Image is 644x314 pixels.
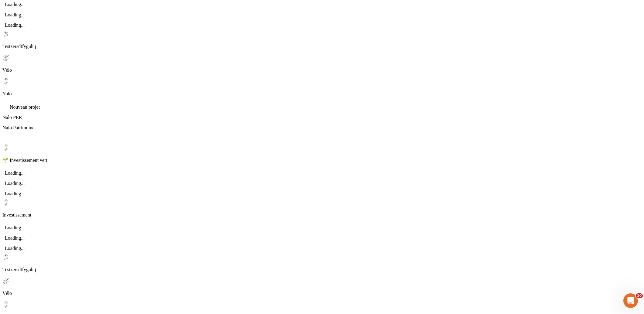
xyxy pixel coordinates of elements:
p: Nalo PER [2,115,642,120]
div: Testzersdtfyguhij [2,30,642,49]
p: Testzersdtfyguhij [2,267,642,272]
p: 🌱 Investissement vert [2,157,642,163]
span: Loading... [5,22,25,28]
span: Loading... [5,170,25,176]
div: 🌱 Investissement vert [2,144,642,163]
iframe: Intercom live chat [623,293,638,308]
p: Vélo [2,291,642,296]
span: Loading... [5,246,25,251]
span: Loading... [5,12,25,17]
div: Yolo [2,78,642,97]
div: Nouveau projet [2,101,642,110]
p: Vélo [2,67,642,73]
p: Nalo Patrimoine [2,125,642,131]
p: Investissement [2,212,642,218]
div: Vélo [2,54,642,73]
p: Testzersdtfyguhij [2,44,642,49]
p: Yolo [2,91,642,97]
span: Loading... [5,2,25,7]
span: Loading... [5,225,25,230]
span: 10 [636,293,643,298]
div: Testzersdtfyguhij [2,254,642,272]
span: Loading... [5,191,25,196]
span: Loading... [5,235,25,241]
div: Investissement [2,199,642,218]
span: Nouveau projet [10,104,40,110]
span: Loading... [5,181,25,186]
div: Vélo [2,277,642,296]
